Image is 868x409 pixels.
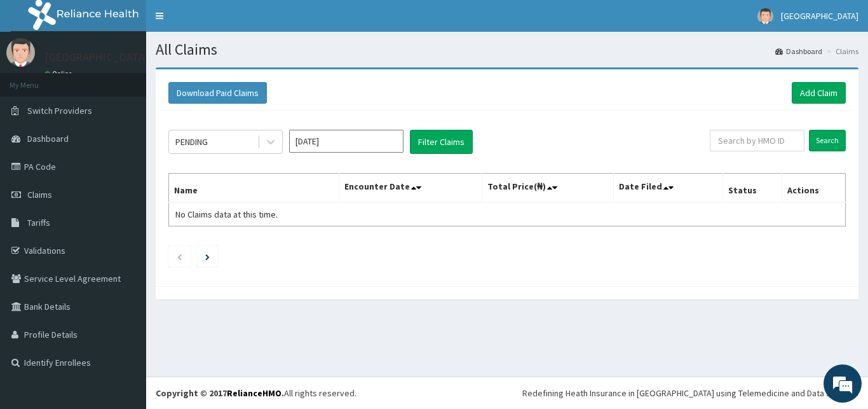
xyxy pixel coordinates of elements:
th: Actions [782,174,845,203]
a: Dashboard [775,46,822,57]
th: Total Price(₦) [482,174,614,203]
img: d_794563401_company_1708531726252_794563401 [24,64,51,95]
div: Minimize live chat window [208,6,239,37]
a: Add Claim [792,82,846,104]
span: Dashboard [27,133,69,144]
th: Date Filed [614,174,723,203]
a: Online [44,69,75,78]
button: Filter Claims [410,130,473,154]
span: [GEOGRAPHIC_DATA] [781,10,858,22]
div: Chat with us now [66,71,214,88]
li: Claims [824,46,858,57]
input: Search by HMO ID [710,130,804,151]
button: Download Paid Claims [168,82,267,104]
img: User Image [757,8,773,24]
span: Tariffs [27,217,50,228]
th: Name [169,174,339,203]
strong: Copyright © 2017 . [156,387,284,399]
span: We're online! [74,123,175,252]
th: Status [723,174,782,203]
span: Claims [27,189,52,200]
span: Switch Providers [27,105,92,116]
footer: All rights reserved. [146,377,868,409]
h1: All Claims [156,41,858,58]
textarea: Type your message and hit 'Enter' [6,274,242,318]
input: Select Month and Year [289,130,403,153]
th: Encounter Date [339,174,482,203]
a: RelianceHMO [227,387,281,399]
p: [GEOGRAPHIC_DATA] [44,52,149,63]
a: Next page [205,251,210,262]
img: User Image [6,38,35,67]
div: PENDING [175,135,208,148]
span: No Claims data at this time. [175,209,278,220]
div: Redefining Heath Insurance in [GEOGRAPHIC_DATA] using Telemedicine and Data Science! [522,387,858,399]
input: Search [809,130,846,151]
a: Previous page [177,251,182,262]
